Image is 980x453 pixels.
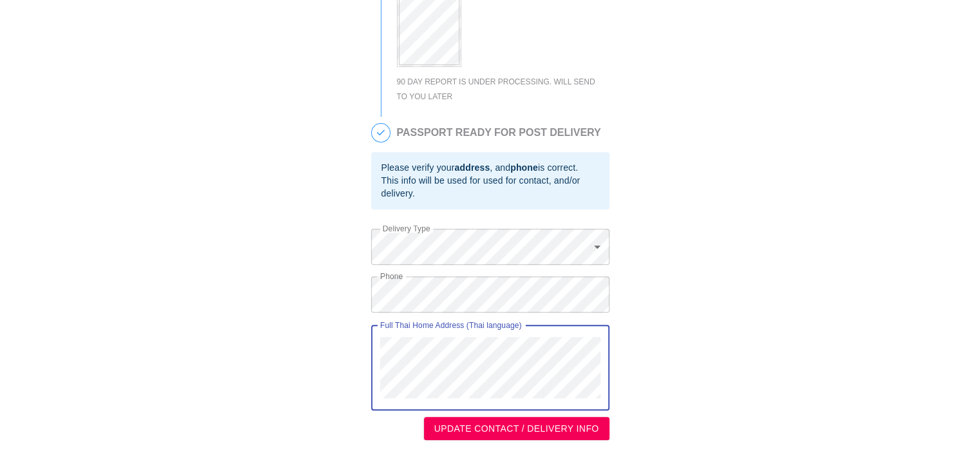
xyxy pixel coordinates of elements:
[381,174,599,200] div: This info will be used for used for contact, and/or delivery.
[454,162,490,173] b: address
[381,161,599,174] div: Please verify your , and is correct.
[434,421,599,437] span: UPDATE CONTACT / DELIVERY INFO
[424,417,610,441] button: UPDATE CONTACT / DELIVERY INFO
[372,124,390,142] span: 5
[510,162,538,173] b: phone
[397,127,601,139] h2: PASSPORT READY FOR POST DELIVERY
[397,75,603,104] div: 90 day report is under processing. Will send to you later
